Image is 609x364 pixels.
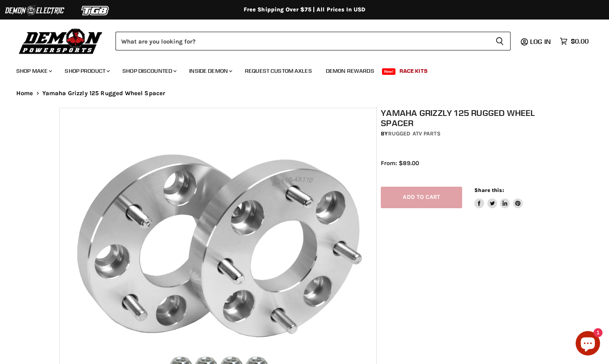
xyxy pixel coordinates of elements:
[42,90,166,97] span: Yamaha Grizzly 125 Rugged Wheel Spacer
[239,63,318,79] a: Request Custom Axles
[116,63,181,79] a: Shop Discounted
[116,32,511,50] form: Product
[556,35,593,47] a: $0.00
[381,108,554,128] h1: Yamaha Grizzly 125 Rugged Wheel Spacer
[16,90,33,97] a: Home
[573,331,602,357] inbox-online-store-chat: Shopify online store chat
[526,38,556,45] a: Log in
[388,130,441,137] a: Rugged ATV Parts
[59,63,115,79] a: Shop Product
[183,63,237,79] a: Inside Demon
[530,37,551,46] span: Log in
[382,68,396,75] span: New!
[571,37,589,45] span: $0.00
[381,129,554,138] div: by
[16,26,105,55] img: Demon Powersports
[10,63,57,79] a: Shop Make
[381,159,419,167] span: From: $89.00
[65,3,126,18] img: TGB Logo 2
[4,3,65,18] img: Demon Electric Logo 2
[474,187,523,208] aside: Share this:
[10,59,587,79] ul: Main menu
[320,63,380,79] a: Demon Rewards
[116,32,489,50] input: Search
[489,32,511,50] button: Search
[393,63,434,79] a: Race Kits
[474,187,504,193] span: Share this:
